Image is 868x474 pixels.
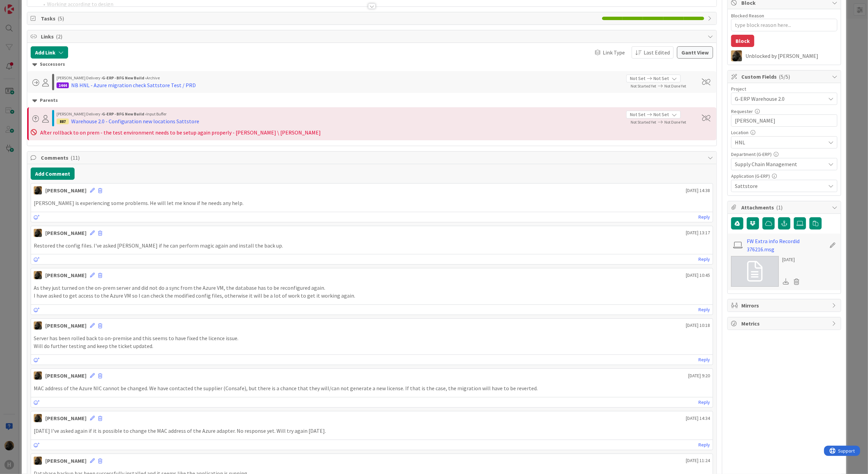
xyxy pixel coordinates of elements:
span: ( 5 ) [58,15,64,22]
span: [PERSON_NAME] Delivery › [57,75,102,80]
span: After rollback to on prem - the test environment needs to be setup again properly - [PERSON_NAME]... [40,129,321,136]
div: Parents [32,97,712,104]
img: ND [731,50,742,61]
span: Input Buffer [146,111,167,116]
img: ND [34,271,42,279]
span: Last Edited [644,48,670,57]
div: Unblocked by [PERSON_NAME] [745,53,837,59]
span: Links [41,32,705,41]
div: 1444 [57,82,69,88]
span: ( 2 ) [56,33,62,40]
span: Supply Chain Management [735,160,825,168]
span: Support [14,1,31,9]
label: Blocked Reason [731,13,764,19]
p: MAC address of the Azure NIC cannot be changed. We have contacted the supplier (Consafe), but the... [34,384,710,392]
div: Successors [32,61,712,68]
span: [DATE] 11:24 [686,457,710,464]
a: Reply [698,305,710,314]
span: Tasks [41,14,599,22]
span: ( 5/5 ) [779,73,790,80]
div: Location [731,130,837,135]
div: Application (G-ERP) [731,174,837,178]
img: ND [34,186,42,194]
p: [PERSON_NAME] is experiencing some problems. He will let me know if he needs any help. [34,199,710,207]
span: Not Done Yet [664,83,686,89]
p: [DATE] I've asked again if it is possible to change the MAC address of the Azure adapter. No resp... [34,427,710,435]
div: Project [731,86,837,91]
span: Metrics [741,319,828,328]
label: Requester [731,108,753,114]
button: Gantt View [677,46,713,59]
div: [PERSON_NAME] [45,321,86,330]
img: ND [34,414,42,422]
span: Not Set [630,75,645,82]
span: [PERSON_NAME] Delivery › [57,111,102,116]
b: G-ERP - BFG New Build › [102,75,146,80]
span: Archive [146,75,160,80]
span: [DATE] 10:45 [686,272,710,279]
div: [PERSON_NAME] [45,271,86,279]
span: HNL [735,138,825,146]
img: ND [34,321,42,330]
p: Will do further testing and keep the ticket updated. [34,342,710,350]
img: ND [34,229,42,237]
span: G-ERP Warehouse 2.0 [735,94,822,104]
a: Reply [698,255,710,264]
span: ( 11 ) [70,154,80,161]
span: [DATE] 9:20 [688,372,710,379]
b: G-ERP - BFG New Build › [102,111,146,116]
span: Attachments [741,203,828,211]
span: Not Done Yet [664,120,686,125]
div: Department (G-ERP) [731,152,837,157]
a: Reply [698,355,710,364]
button: Last Edited [632,46,674,59]
p: Restored the config files. I've asked [PERSON_NAME] if he can perform magic again and install the... [34,242,710,250]
a: FW Extra info Recordid 376216.msg [747,237,826,253]
span: Not Started Yet [631,83,656,89]
span: [DATE] 14:34 [686,415,710,422]
div: [PERSON_NAME] [45,229,86,237]
span: ( 1 ) [776,204,783,211]
span: Not Set [653,75,669,82]
div: [DATE] [782,256,802,263]
img: ND [34,372,42,380]
span: [DATE] 10:18 [686,322,710,329]
span: Comments [41,154,705,162]
span: Not Started Yet [631,120,656,125]
div: Download [782,277,790,286]
a: Reply [698,213,710,221]
button: Add Comment [31,168,75,180]
div: 887 [57,118,69,124]
a: Reply [698,398,710,407]
span: Link Type [603,48,625,57]
span: Custom Fields [741,73,828,81]
span: [DATE] 14:38 [686,187,710,194]
div: [PERSON_NAME] [45,414,86,422]
span: Mirrors [741,301,828,310]
button: Block [731,35,754,47]
p: As they just turned on the on-prem server and did not do a sync from the Azure VM, the database h... [34,284,710,292]
button: Add Link [31,46,68,59]
span: [DATE] 13:17 [686,229,710,236]
div: [PERSON_NAME] [45,372,86,380]
div: Warehouse 2.0 - Configuration new locations Sattstore [71,117,199,125]
p: I have asked to get access to the Azure VM so I can check the modified config files, otherwise it... [34,292,710,300]
div: [PERSON_NAME] [45,186,86,194]
span: Not Set [630,111,645,118]
span: Sattstore [735,182,825,190]
img: ND [34,457,42,465]
a: Reply [698,441,710,449]
div: [PERSON_NAME] [45,457,86,465]
span: Not Set [653,111,669,118]
p: Server has been rolled back to on-premise and this seems to have fixed the licence issue. [34,334,710,342]
div: NB HNL - Azure migration check Sattstore Test / PRD [71,81,196,89]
